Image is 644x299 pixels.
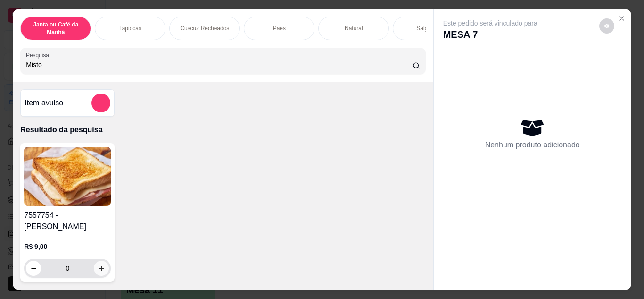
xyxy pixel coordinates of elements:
[443,28,537,41] p: MESA 7
[273,25,286,32] p: Pães
[26,51,52,59] label: Pesquisa
[28,21,83,36] p: Janta ou Café da Manhã
[20,124,425,136] p: Resultado da pesquisa
[345,25,363,32] p: Natural
[24,242,111,251] p: R$ 9,00
[416,25,440,32] p: Salgados
[24,210,111,232] h4: 7557754 - [PERSON_NAME]
[443,18,537,28] p: Este pedido será vinculado para
[180,25,229,32] p: Cuscuz Recheados
[26,60,413,69] input: Pesquisa
[25,97,63,109] h4: Item avulso
[485,139,580,151] p: Nenhum produto adicionado
[94,261,109,276] button: increase-product-quantity
[26,261,41,276] button: decrease-product-quantity
[91,94,110,112] button: add-separate-item
[119,25,141,32] p: Tapiocas
[24,147,111,206] img: product-image
[614,11,629,26] button: Close
[599,18,614,34] button: decrease-product-quantity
